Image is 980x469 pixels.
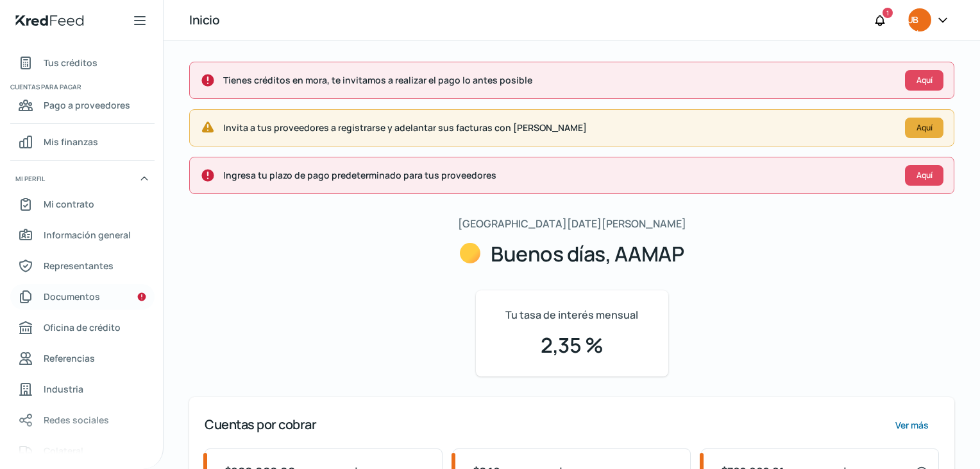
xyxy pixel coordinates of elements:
a: Colateral [10,438,155,464]
button: Aquí [905,165,943,186]
font: Ver más [895,419,929,431]
font: Aquí [917,122,933,133]
font: Mis finanzas [44,136,98,148]
a: Documentos [10,284,155,310]
font: Redes sociales [44,414,109,426]
font: Aquí [917,75,933,85]
font: Buenos días, AAMAP [491,240,684,268]
font: Cuentas para pagar [10,82,81,91]
font: Tus créditos [44,57,97,69]
font: Invita a tus proveedores a registrarse y adelantar sus facturas con [PERSON_NAME] [223,121,587,134]
font: Oficina de crédito [44,321,121,333]
button: Aquí [905,70,943,91]
font: Representantes [44,260,114,272]
a: Mi contrato [10,191,155,217]
font: Cuentas por cobrar [205,416,316,433]
a: Industria [10,376,155,402]
font: Tienes créditos en mora, te invitamos a realizar el pago lo antes posible [223,74,532,86]
button: Ver más [884,412,939,438]
img: Saludos [460,243,480,263]
a: Mis finanzas [10,129,155,155]
font: 1 [886,8,889,17]
font: Documentos [44,290,100,303]
font: Colateral [44,445,83,457]
a: Referencias [10,346,155,371]
a: Representantes [10,253,155,279]
a: Información general [10,222,155,248]
font: Mi perfil [15,174,45,183]
a: Pago a proveedores [10,93,155,118]
font: Mi contrato [44,198,94,210]
font: Información general [44,229,131,241]
font: Ingresa tu plazo de pago predeterminado para tus proveedores [223,169,496,181]
a: Tus créditos [10,50,155,76]
font: Aquí [917,170,933,181]
font: 2,35 % [541,331,603,359]
button: Aquí [905,118,943,138]
font: [GEOGRAPHIC_DATA][DATE][PERSON_NAME] [458,217,686,231]
font: Industria [44,383,83,395]
font: Referencias [44,352,95,364]
font: Tu tasa de interés mensual [505,308,638,322]
font: Pago a proveedores [44,99,130,111]
a: Oficina de crédito [10,315,155,341]
font: Inicio [189,12,219,28]
a: Redes sociales [10,407,155,433]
